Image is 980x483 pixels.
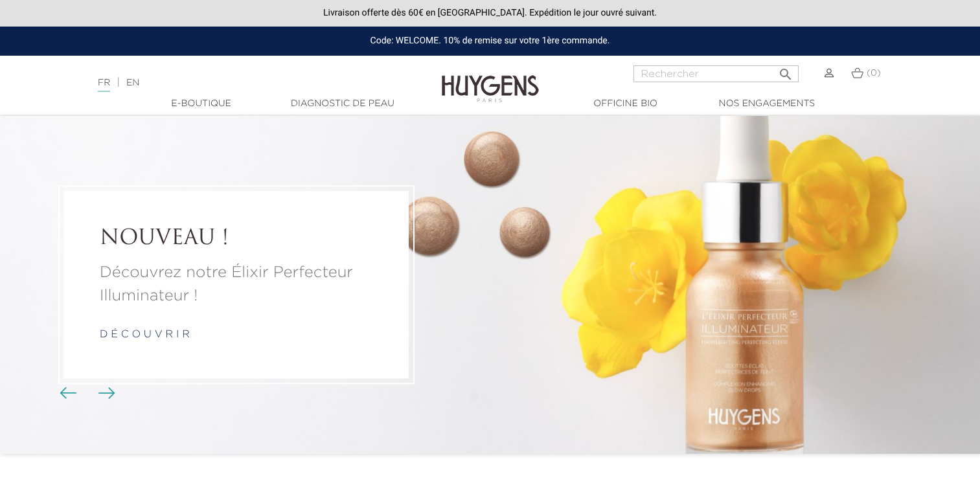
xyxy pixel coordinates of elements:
a: NOUVEAU ! [100,227,373,251]
input: Rechercher [633,65,799,82]
a: Diagnostic de peau [278,97,407,111]
a: Nos engagements [702,97,832,111]
a: Officine Bio [561,97,690,111]
i:  [778,63,793,78]
div: | [91,75,398,91]
a: d é c o u v r i r [100,330,190,341]
button:  [774,62,797,79]
div: Boutons du carrousel [65,384,107,403]
a: E-Boutique [137,97,266,111]
a: Découvrez notre Élixir Perfecteur Illuminateur ! [100,262,373,308]
span: (0) [867,69,881,78]
a: FR [98,78,110,92]
a: EN [126,78,139,87]
img: Huygens [442,54,539,104]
